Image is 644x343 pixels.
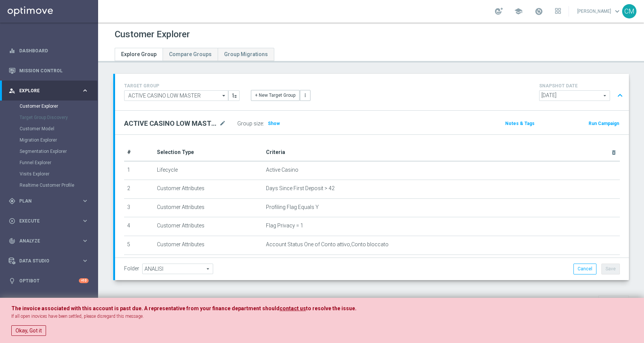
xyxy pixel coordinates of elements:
i: keyboard_arrow_right [81,87,89,94]
td: Customer Attributes [154,255,263,273]
button: Run Campaign [588,119,620,128]
span: Plan [19,199,81,203]
td: 4 [124,217,154,236]
h4: TARGET GROUP [124,83,240,88]
p: If all open inovices have been settled, please disregard this message. [11,313,633,320]
div: Segmentation Explorer [20,146,97,157]
i: track_changes [9,238,15,244]
div: Mission Control [9,61,89,81]
span: Account Status One of Conto attivo,Conto bloccato [266,241,389,248]
h1: Customer Explorer [115,29,190,40]
input: Select Existing or Create New [124,90,228,101]
span: Compare Groups [169,51,212,57]
button: Generate [598,295,629,310]
i: keyboard_arrow_right [81,217,89,224]
a: Mission Control [19,61,89,81]
span: Execute [19,219,81,223]
button: + New Target Group [251,90,300,101]
button: equalizer Dashboard [8,48,89,54]
i: more_vert [303,93,308,98]
td: 1 [124,161,154,180]
i: keyboard_arrow_right [81,197,89,204]
i: arrow_drop_down [220,91,228,101]
span: Criteria [266,149,285,155]
span: Days Since First Deposit > 42 [266,185,335,192]
button: Data Studio keyboard_arrow_right [8,258,89,264]
button: Okay, Got it [11,325,46,336]
a: Funnel Explorer [20,160,78,166]
td: Customer Attributes [154,180,263,199]
a: [PERSON_NAME]keyboard_arrow_down [576,6,622,17]
td: Customer Attributes [154,217,263,236]
td: 6 [124,255,154,273]
i: play_circle_outline [9,218,15,224]
button: Save [601,264,620,274]
button: Mission Control [8,68,89,74]
label: Folder [124,265,139,272]
span: Explore [19,88,81,93]
span: Show [268,121,280,126]
i: mode_edit [219,119,226,128]
label: : [263,120,264,127]
span: school [514,7,523,15]
div: Execute [9,218,81,224]
span: Profiling Flag Equals Y [266,204,319,210]
a: Optibot [19,271,79,291]
button: track_changes Analyze keyboard_arrow_right [8,238,89,244]
div: Customer Explorer [20,101,97,112]
i: delete_forever [611,149,617,155]
a: contact us [280,305,306,312]
a: Visits Explorer [20,171,78,177]
td: Customer Attributes [154,198,263,217]
button: expand_less [615,88,626,103]
button: person_search Explore keyboard_arrow_right [8,88,89,94]
ul: Tabs [115,48,274,61]
button: gps_fixed Plan keyboard_arrow_right [8,198,89,204]
span: Data Studio [19,259,81,263]
th: # [124,144,154,161]
i: equalizer [9,47,15,54]
span: Flag Privacy = 1 [266,223,303,229]
button: Notes & Tags [504,119,535,128]
button: play_circle_outline Execute keyboard_arrow_right [8,218,89,224]
button: Cancel [573,264,596,274]
span: Explore Group [121,51,157,57]
a: Customer Model [20,126,78,132]
span: Analyze [19,239,81,243]
div: Funnel Explorer [20,157,97,168]
span: Active Casino [266,167,298,173]
a: Migration Explorer [20,137,78,143]
div: Target Group Discovery [20,112,97,123]
span: The invoice associated with this account is past due. A representative from your finance departme... [11,305,280,311]
div: Data Studio [9,258,81,264]
th: Selection Type [154,144,263,161]
span: keyboard_arrow_down [613,7,621,15]
h4: SNAPSHOT DATE [539,83,626,88]
td: 3 [124,198,154,217]
i: gps_fixed [9,198,15,204]
i: keyboard_arrow_right [81,237,89,244]
i: person_search [9,87,15,94]
i: keyboard_arrow_right [81,257,89,264]
button: lightbulb Optibot +10 [8,278,89,284]
div: Optibot [9,271,89,291]
span: Group Migrations [224,51,268,57]
td: 2 [124,180,154,199]
h2: ACTIVE CASINO LOW MASTER [124,119,218,128]
i: lightbulb [9,277,15,284]
div: Realtime Customer Profile [20,180,97,191]
td: 5 [124,236,154,255]
div: Plan [9,198,81,204]
div: Dashboard [9,41,89,61]
td: Customer Attributes [154,236,263,255]
span: to resolve the issue. [306,305,357,311]
div: +10 [79,278,89,283]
